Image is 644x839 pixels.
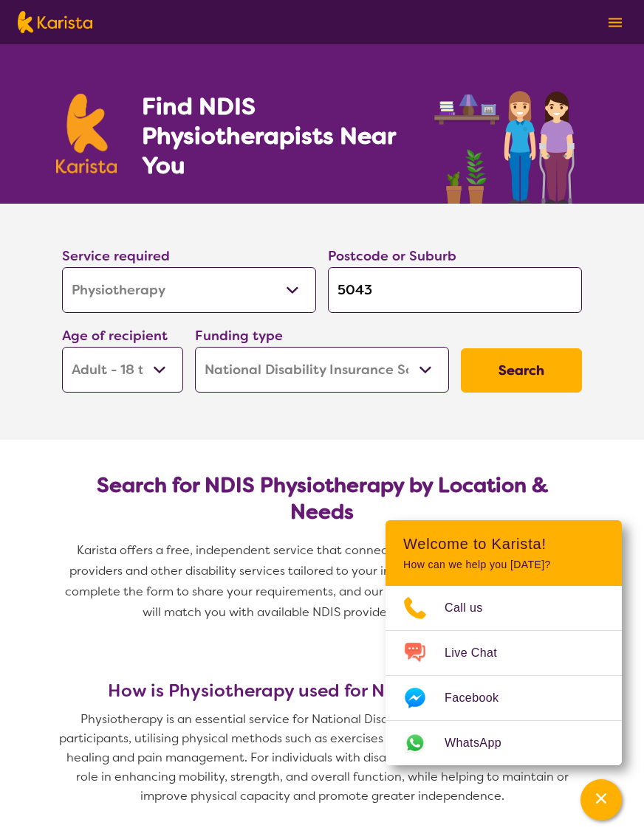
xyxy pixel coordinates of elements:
img: physiotherapy [430,75,588,204]
p: Karista offers a free, independent service that connects you with NDIS physiotherapy providers an... [56,540,588,623]
label: Funding type [195,327,283,345]
input: Type [328,267,582,313]
span: Facebook [445,687,516,709]
h2: Search for NDIS Physiotherapy by Location & Needs [74,472,570,525]
img: Karista logo [18,11,92,33]
p: Physiotherapy is an essential service for National Disability Insurance Scheme (NDIS) participant... [56,710,588,806]
p: How can we help you [DATE]? [403,559,604,571]
div: Channel Menu [386,520,622,765]
img: menu [609,18,622,27]
h2: Welcome to Karista! [403,535,604,553]
span: Call us [445,597,501,619]
h1: Find NDIS Physiotherapists Near You [142,92,415,180]
label: Age of recipient [62,327,168,345]
span: Live Chat [445,642,515,664]
h3: How is Physiotherapy used for NDIS participants? [56,680,588,701]
button: Search [461,348,582,393]
img: Karista logo [56,94,117,173]
label: Service required [62,247,170,265]
button: Channel Menu [580,779,622,821]
ul: Choose channel [386,586,622,765]
label: Postcode or Suburb [328,247,456,265]
span: WhatsApp [445,732,519,754]
a: Web link opens in a new tab. [386,721,622,765]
